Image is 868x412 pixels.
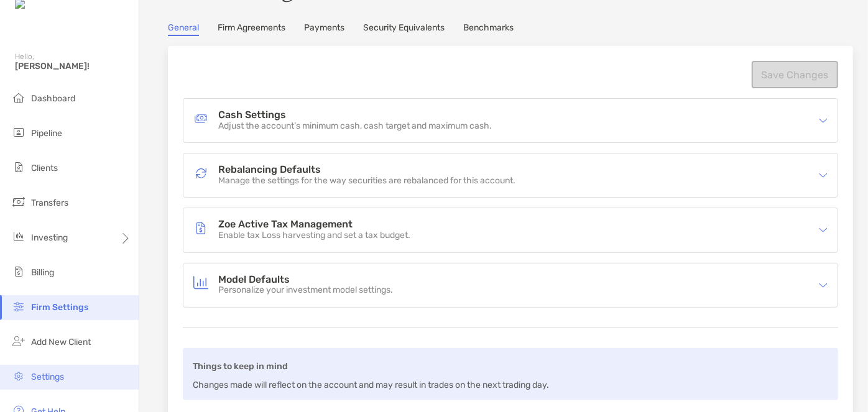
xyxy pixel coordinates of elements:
span: Add New Client [31,337,91,347]
span: Investing [31,232,68,243]
img: add_new_client icon [11,334,26,349]
img: icon arrow [819,226,828,234]
img: Cash Settings [193,111,208,126]
p: Enable tax Loss harvesting and set a tax budget. [218,231,410,241]
p: Manage the settings for the way securities are rebalanced for this account. [218,176,515,186]
a: Payments [304,22,344,36]
h4: Cash Settings [218,110,492,121]
div: icon arrowZoe Active Tax ManagementZoe Active Tax ManagementEnable tax Loss harvesting and set a ... [183,208,838,252]
span: Clients [31,163,58,173]
a: General [168,22,199,36]
img: Zoe Active Tax Management [193,221,208,236]
img: icon arrow [819,281,828,290]
span: Pipeline [31,128,62,139]
img: icon arrow [819,171,828,180]
span: [PERSON_NAME]! [15,61,131,71]
span: Billing [31,267,54,278]
div: icon arrowCash SettingsCash SettingsAdjust the account’s minimum cash, cash target and maximum cash. [183,99,838,142]
h4: Model Defaults [218,275,393,285]
a: Firm Agreements [218,22,285,36]
h4: Zoe Active Tax Management [218,219,410,230]
p: Adjust the account’s minimum cash, cash target and maximum cash. [218,121,492,132]
img: settings icon [11,369,26,383]
img: billing icon [11,264,26,279]
div: icon arrowRebalancing DefaultsRebalancing DefaultsManage the settings for the way securities are ... [183,153,838,197]
p: Changes made will reflect on the account and may result in trades on the next trading day. [193,377,549,393]
a: Benchmarks [463,22,514,36]
img: pipeline icon [11,125,26,140]
span: Dashboard [31,93,75,104]
div: icon arrowModel DefaultsModel DefaultsPersonalize your investment model settings. [183,263,838,307]
img: icon arrow [819,116,828,125]
img: investing icon [11,229,26,244]
span: Firm Settings [31,302,88,313]
img: firm-settings icon [11,299,26,314]
img: Rebalancing Defaults [193,166,208,181]
span: Settings [31,372,64,382]
b: Things to keep in mind [193,361,288,372]
span: Transfers [31,198,68,208]
img: dashboard icon [11,90,26,105]
h4: Rebalancing Defaults [218,165,515,175]
a: Security Equivalents [363,22,445,36]
img: clients icon [11,160,26,175]
img: transfers icon [11,195,26,209]
img: Model Defaults [193,275,208,290]
p: Personalize your investment model settings. [218,285,393,296]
